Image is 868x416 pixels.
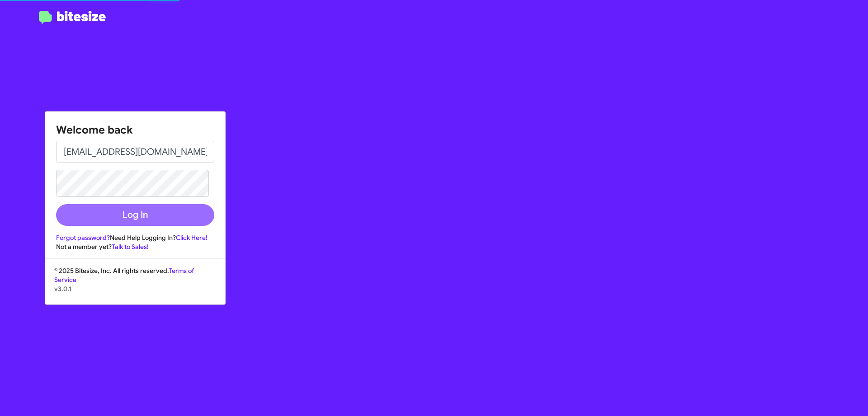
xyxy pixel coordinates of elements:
h1: Welcome back [56,123,214,137]
a: Talk to Sales! [112,243,149,251]
input: Email address [56,141,214,163]
a: Forgot password? [56,234,110,242]
div: © 2025 Bitesize, Inc. All rights reserved. [45,266,225,304]
div: Need Help Logging In? [56,233,214,242]
div: Not a member yet? [56,242,214,251]
p: v3.0.1 [54,284,216,293]
a: Click Here! [176,234,208,242]
a: Terms of Service [54,267,194,284]
button: Log In [56,204,214,226]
